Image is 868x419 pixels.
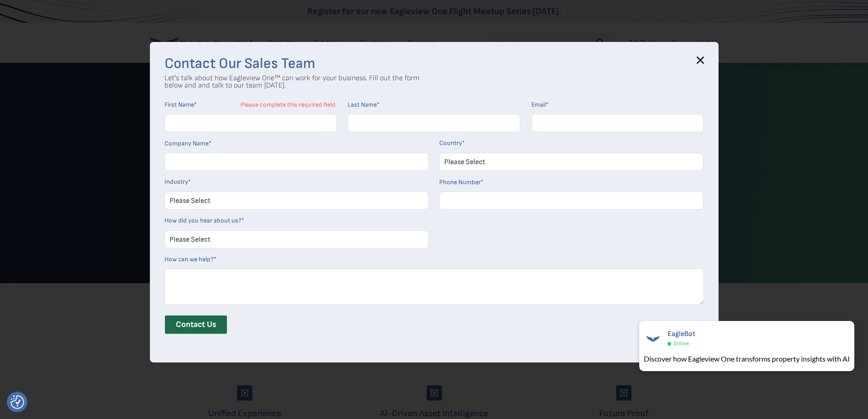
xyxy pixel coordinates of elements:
[164,178,188,186] span: Industry
[164,315,227,334] input: Contact Us
[164,75,420,89] p: Let's talk about how Eagleview One™ can work for your business. Fill out the form below and and t...
[164,101,194,109] span: First Name
[439,178,481,186] span: Phone Number
[531,101,546,109] span: Email
[668,330,695,338] span: EagleBot
[164,255,214,263] span: How can we help?
[241,101,337,109] label: Please complete this required field.
[644,330,662,348] img: EagleBot
[164,217,241,224] span: How did you hear about us?
[10,395,24,409] button: Consent Preferences
[673,340,689,347] span: Online
[164,57,704,71] h3: Contact Our Sales Team
[164,140,209,147] span: Company Name
[10,395,24,409] img: Revisit consent button
[439,139,462,147] span: Country
[644,353,850,364] div: Discover how Eagleview One transforms property insights with AI
[348,101,377,109] span: Last Name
